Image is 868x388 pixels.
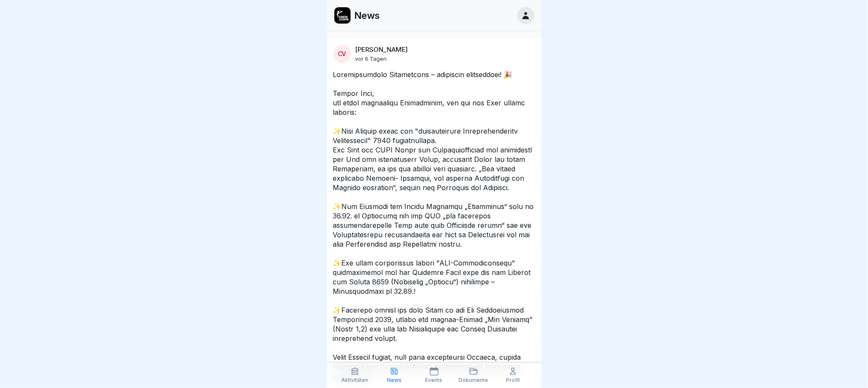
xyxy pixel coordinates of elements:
[355,46,408,54] p: [PERSON_NAME]
[459,377,488,383] p: Dokumente
[333,45,351,63] div: CV
[426,377,443,383] p: Events
[387,377,402,383] p: News
[355,10,380,21] p: News
[355,55,387,62] p: vor 6 Tagen
[334,7,351,24] img: ewxb9rjzulw9ace2na8lwzf2.png
[506,377,520,383] p: Profil
[341,377,368,383] p: Aktivitäten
